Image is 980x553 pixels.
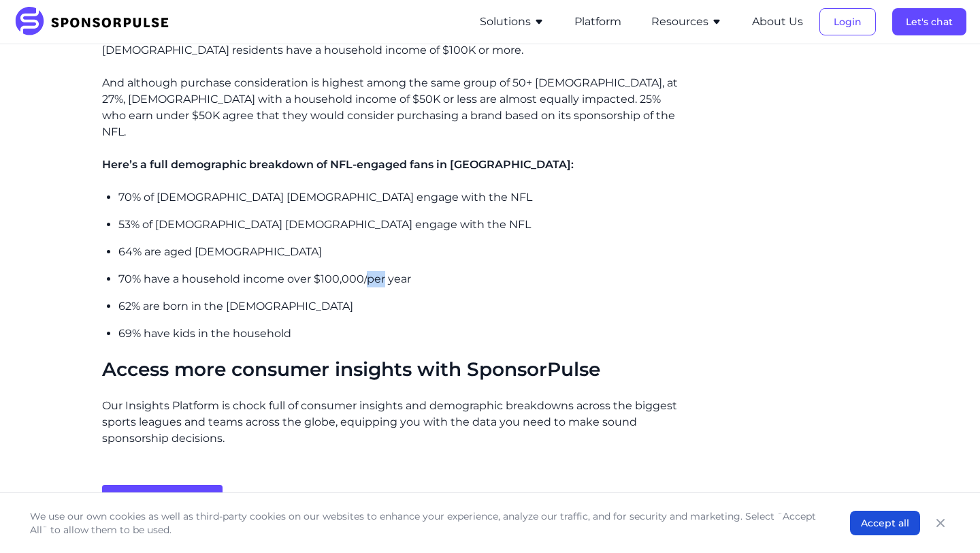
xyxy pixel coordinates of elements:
[574,16,621,28] a: Platform
[102,398,681,447] p: Our Insights Platform is chock full of consumer insights and demographic breakdowns across the bi...
[118,326,681,342] p: 69% have kids in the household
[118,298,681,315] p: 62% are born in the [DEMOGRAPHIC_DATA]
[118,244,681,260] p: 64% are aged [DEMOGRAPHIC_DATA]
[118,217,681,233] p: 53% of [DEMOGRAPHIC_DATA] [DEMOGRAPHIC_DATA] engage with the NFL
[574,14,621,30] button: Platform
[819,8,876,35] button: Login
[892,16,966,28] a: Let's chat
[102,358,681,381] h2: Access more consumer insights with SponsorPulse
[102,75,681,140] p: And although purchase consideration is highest among the same group of 50+ [DEMOGRAPHIC_DATA], at...
[912,488,980,553] iframe: Chat Widget
[102,485,223,518] a: Sign Up for Free
[752,14,803,30] button: About Us
[819,16,876,28] a: Login
[752,16,803,28] a: About Us
[480,14,544,30] button: Solutions
[118,189,681,206] p: 70% of [DEMOGRAPHIC_DATA] [DEMOGRAPHIC_DATA] engage with the NFL
[651,14,722,30] button: Resources
[102,158,574,171] span: Here’s a full demographic breakdown of NFL-engaged fans in [GEOGRAPHIC_DATA]:
[892,8,966,35] button: Let's chat
[118,271,681,287] p: 70% have a household income over $100,000/per year
[30,509,823,537] p: We use our own cookies as well as third-party cookies on our websites to enhance your experience,...
[850,511,920,535] button: Accept all
[14,7,179,37] img: SponsorPulse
